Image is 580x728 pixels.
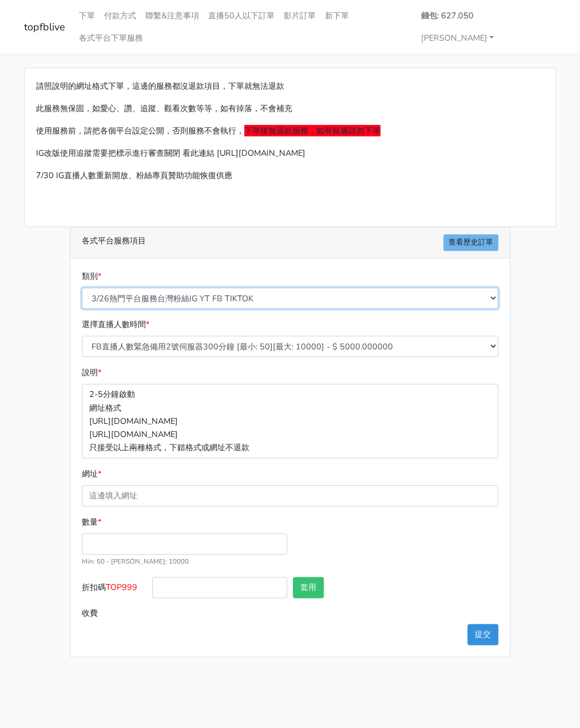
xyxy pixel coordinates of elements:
[36,80,544,93] p: 請照說明的網址格式下單，這邊的服務都沒退款項目，下單就無法退款
[82,366,101,379] label: 說明
[82,467,101,481] label: 網址
[74,5,100,27] a: 下單
[79,577,149,603] label: 折扣碼
[36,102,544,115] p: 此服務無保固，如愛心、讚、追蹤、觀看次數等等，如有掉落，不會補充
[204,5,279,27] a: 直播50人以下訂單
[36,147,544,160] p: IG改版使用追蹤需要把標示進行審查關閉 看此連結 [URL][DOMAIN_NAME]
[421,10,474,21] strong: 錢包: 627.050
[279,5,320,27] a: 影片訂單
[244,125,380,136] span: 下單後無退款服務，如有疑慮請勿下單
[141,5,204,27] a: 聯繫&注意事項
[293,577,324,598] button: 套用
[416,5,478,27] a: 錢包: 627.050
[82,270,101,283] label: 類別
[320,5,353,27] a: 新下單
[36,169,544,182] p: 7/30 IG直播人數重新開放、粉絲專頁贊助功能恢復供應
[82,557,189,566] small: Min: 50 - [PERSON_NAME]: 10000
[36,124,544,137] p: 使用服務前，請把各個平台設定公開，否則服務不會執行，
[100,5,141,27] a: 付款方式
[82,384,498,458] p: 2-5分鐘啟動 網址格式 [URL][DOMAIN_NAME] [URL][DOMAIN_NAME] 只接受以上兩種格式，下錯格式或網址不退款
[467,624,498,645] button: 提交
[82,318,149,331] label: 選擇直播人數時間
[82,485,498,506] input: 這邊填入網址
[416,27,499,49] a: [PERSON_NAME]
[24,16,65,38] a: topfblive
[74,27,148,49] a: 各式平台下單服務
[443,234,498,251] a: 查看歷史訂單
[79,603,149,624] label: 收費
[106,581,137,593] span: TOP999
[82,515,101,529] label: 數量
[70,227,510,258] div: 各式平台服務項目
